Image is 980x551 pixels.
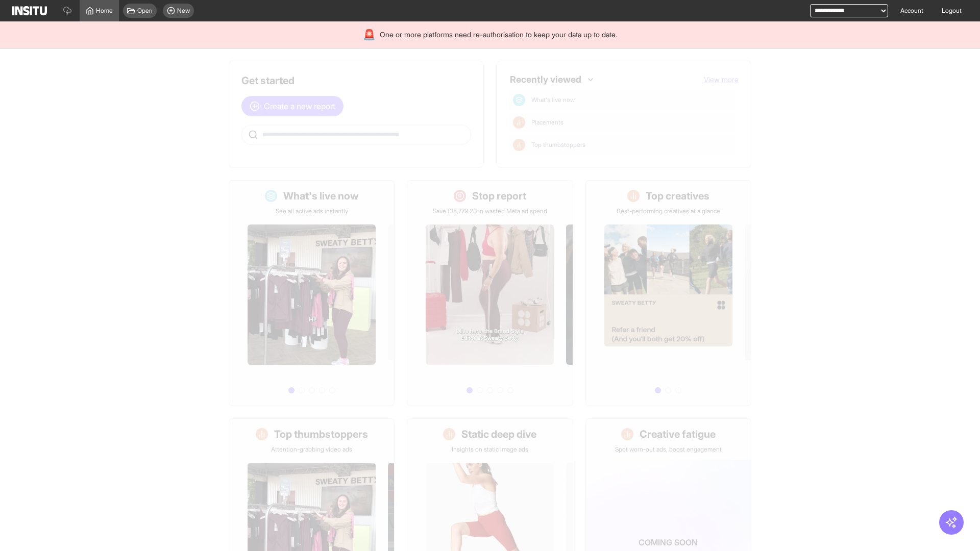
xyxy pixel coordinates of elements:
span: One or more platforms need re-authorisation to keep your data up to date. [380,30,617,40]
img: Logo [12,6,47,15]
span: New [177,7,190,15]
div: 🚨 [363,28,376,42]
span: Open [137,7,153,15]
span: Home [96,7,113,15]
